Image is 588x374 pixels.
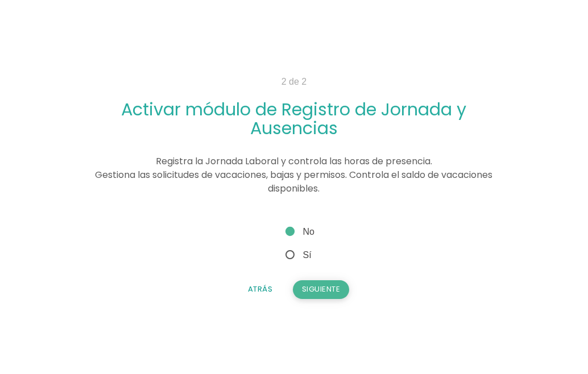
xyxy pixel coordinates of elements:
button: Siguiente [293,280,350,298]
span: Registra la Jornada Laboral y controla las horas de presencia. Gestiona las solicitudes de vacaci... [95,155,492,195]
h2: Activar módulo de Registro de Jornada y Ausencias [88,100,500,138]
button: Atrás [239,280,282,298]
span: No [283,225,314,239]
span: Sí [283,248,312,262]
p: 2 de 2 [88,75,500,89]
